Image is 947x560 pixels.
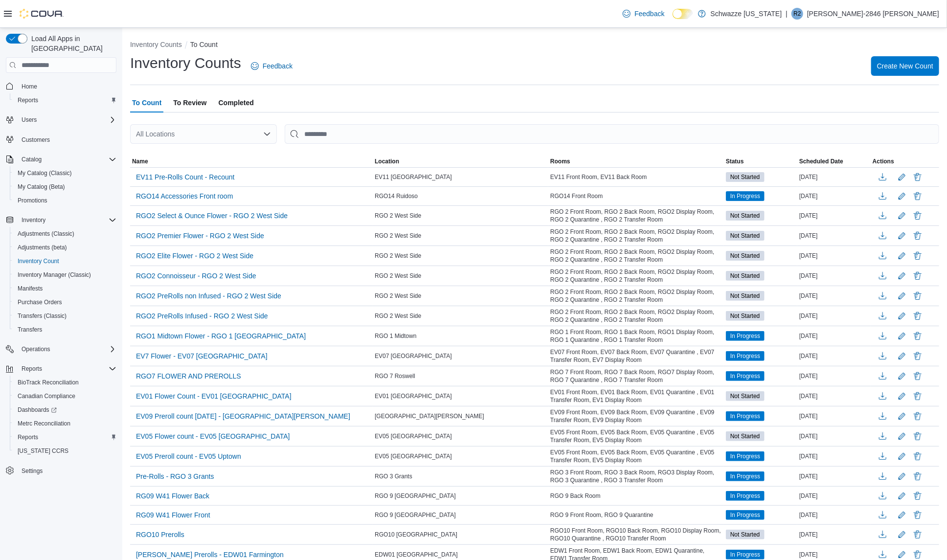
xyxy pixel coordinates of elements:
button: Catalog [18,154,45,165]
a: Reports [14,431,42,443]
div: [DATE] [797,470,871,482]
span: My Catalog (Classic) [18,169,72,177]
span: In Progress [726,471,765,481]
span: EV05 Preroll count - EV05 Uptown [136,451,241,461]
span: Dark Mode [673,19,673,20]
span: Reports [18,433,38,441]
input: Dark Mode [673,9,693,19]
button: Delete [912,310,924,322]
span: Adjustments (beta) [18,244,67,251]
span: Not Started [726,251,765,261]
div: RGO 2 Front Room, RGO 2 Back Room, RGO2 Display Room, RGO 2 Quarantine , RGO 2 Transfer Room [548,226,724,246]
a: Dashboards [14,404,61,416]
span: Washington CCRS [14,445,116,457]
div: [DATE] [797,270,871,282]
span: Name [132,157,148,165]
button: Edit count details [896,527,908,542]
span: Users [22,116,37,124]
span: Inventory Manager (Classic) [18,271,91,279]
button: Edit count details [896,409,908,424]
span: [PERSON_NAME] Prerolls - EDW01 Farmington [136,550,284,560]
button: Delete [912,250,924,262]
span: Operations [22,345,50,353]
button: Users [2,113,120,127]
span: RGO 2 West Side [375,232,421,240]
span: RGO2 PreRolls Infused - RGO 2 West Side [136,311,268,321]
button: Inventory Counts [130,41,182,48]
button: EV05 Preroll count - EV05 Uptown [132,449,245,464]
button: RG09 W41 Flower Back [132,489,213,503]
span: RGO 2 West Side [375,252,421,260]
span: Manifests [18,285,43,292]
button: Edit count details [896,289,908,303]
button: RGO2 PreRolls Infused - RGO 2 West Side [132,309,272,323]
span: R2 [793,8,801,20]
a: Promotions [14,195,51,206]
img: Cova [20,9,64,19]
button: Status [724,156,797,167]
span: Not Started [726,391,765,401]
div: RGO 2 Front Room, RGO 2 Back Room, RGO2 Display Room, RGO 2 Quarantine , RGO 2 Transfer Room [548,306,724,326]
span: Completed [219,93,254,112]
span: Not Started [726,231,765,241]
span: Inventory Count [14,255,116,267]
button: Operations [2,342,120,356]
button: RGO10 Prerolls [132,527,188,542]
span: [GEOGRAPHIC_DATA][PERSON_NAME] [375,412,484,420]
span: Not Started [730,271,760,280]
span: To Count [132,93,161,112]
div: [DATE] [797,410,871,422]
a: Transfers [14,324,46,336]
span: Not Started [730,173,760,181]
button: RGO2 Connoisseur - RGO 2 West Side [132,269,260,283]
span: RGO2 Connoisseur - RGO 2 West Side [136,271,256,281]
button: Delete [912,190,924,202]
div: [DATE] [797,190,871,202]
span: Not Started [730,251,760,260]
div: EV01 Front Room, EV01 Back Room, EV01 Quarantine , EV01 Transfer Room, EV1 Display Room [548,386,724,406]
button: [US_STATE] CCRS [10,444,120,458]
div: [DATE] [797,330,871,342]
span: Transfers [18,326,42,334]
span: Not Started [726,291,765,301]
button: Edit count details [896,349,908,363]
button: RGO2 Select & Ounce Flower - RGO 2 West Side [132,208,292,223]
div: EV07 Front Room, EV07 Back Room, EV07 Quarantine , EV07 Transfer Room, EV7 Display Room [548,346,724,366]
span: RGO2 Premier Flower - RGO 2 West Side [136,231,264,241]
button: Delete [912,470,924,482]
span: In Progress [726,191,765,201]
span: EV05 [GEOGRAPHIC_DATA] [375,452,452,460]
button: My Catalog (Beta) [10,180,120,194]
input: This is a search bar. After typing your query, hit enter to filter the results lower in the page. [285,124,939,144]
span: In Progress [730,352,760,360]
div: Rebecca-2846 Portillo [791,8,803,20]
span: Scheduled Date [799,157,843,165]
button: Manifests [10,282,120,295]
div: [DATE] [797,230,871,242]
button: Adjustments (Classic) [10,227,120,241]
span: RGO2 Elite Flower - RGO 2 West Side [136,251,253,261]
a: Inventory Manager (Classic) [14,269,95,281]
button: Delete [912,430,924,442]
button: Edit count details [896,389,908,403]
span: Manifests [14,283,116,294]
span: Location [375,157,399,165]
span: Not Started [726,311,765,321]
button: Delete [912,350,924,362]
button: Edit count details [896,469,908,484]
span: Canadian Compliance [14,390,116,402]
button: Delete [912,410,924,422]
span: In Progress [730,332,760,340]
span: EV01 [GEOGRAPHIC_DATA] [375,392,452,400]
a: Metrc Reconciliation [14,418,74,429]
button: Delete [912,270,924,282]
span: In Progress [730,372,760,381]
button: Adjustments (beta) [10,241,120,254]
a: Purchase Orders [14,296,66,308]
span: EV05 Flower count - EV05 [GEOGRAPHIC_DATA] [136,431,290,441]
span: EV7 Flower - EV07 [GEOGRAPHIC_DATA] [136,351,268,361]
span: Purchase Orders [18,298,62,306]
span: My Catalog (Classic) [14,167,116,179]
span: In Progress [726,371,765,381]
span: In Progress [726,351,765,361]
